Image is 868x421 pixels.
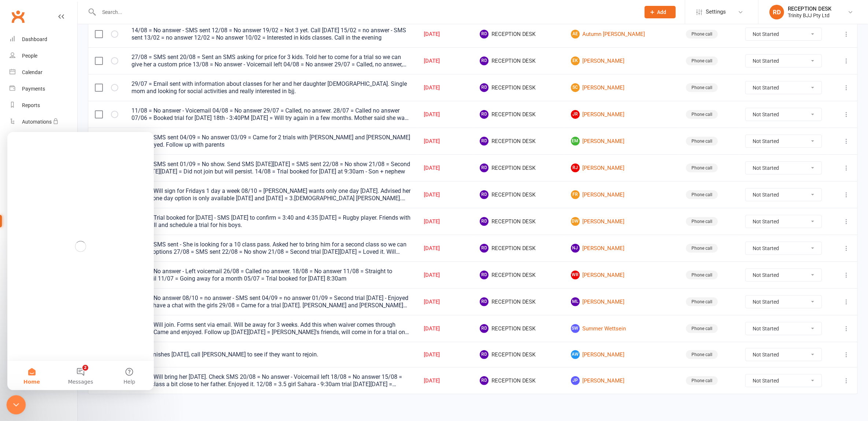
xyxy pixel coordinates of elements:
div: [DATE] [424,378,467,384]
a: AW[PERSON_NAME] [571,350,673,359]
span: RD [480,83,489,92]
span: EM [571,137,580,146]
span: AW [571,350,580,359]
span: WR [571,271,580,279]
a: DW[PERSON_NAME] [571,217,673,226]
div: 29/08 = No answer - Left voicemail 26/08 = Called no answer. 18/08 = No answer 11/08 = Straight t... [131,268,411,282]
a: Reports [10,97,77,114]
div: 10/09 = Will sign for Fridays 1 day a week 08/10 = [PERSON_NAME] wants only one day [DATE]. Advis... [131,187,411,202]
div: Phone call [686,350,718,359]
a: EK[PERSON_NAME] [571,56,673,65]
span: Help [116,247,128,252]
div: Phone call [686,297,718,306]
span: EK [571,56,580,65]
span: Settings [706,4,726,20]
div: Freeze finishes [DATE], call [PERSON_NAME] to see if they want to rejoin. [131,351,411,358]
span: RJ [571,164,580,172]
div: [DATE] [424,138,467,144]
div: Dashboard [22,36,47,42]
div: 03/09 = Trial booked for [DATE] - SMS [DATE] to confirm = 3:40 and 4:35 [DATE] = Rugby player. Fr... [131,214,411,229]
span: DW [571,217,580,226]
div: Automations [22,119,52,125]
div: [DATE] [424,58,467,64]
a: SC[PERSON_NAME] [571,83,673,92]
a: EM[PERSON_NAME] [571,137,673,146]
div: 08/10 = SMS sent 04/09 = No answer 03/09 = Came for 2 trials with [PERSON_NAME] and [PERSON_NAME]... [131,134,411,149]
div: 04/08 = Will join. Forms sent via email. Will be away for 3 weeks. Add this when waiver comes thr... [131,321,411,336]
iframe: Intercom live chat [7,132,154,390]
div: Reports [22,102,40,108]
div: [DATE] [424,192,467,198]
div: [DATE] [424,245,467,252]
a: WR[PERSON_NAME] [571,271,673,279]
div: RECEPTION DESK [788,6,831,12]
a: Payments [10,81,77,97]
a: FR[PERSON_NAME] [571,190,673,199]
div: Phone call [686,83,718,92]
span: Add [657,9,667,15]
div: Phone call [686,244,718,253]
a: Automations [10,114,77,130]
span: RD [480,271,489,279]
div: Phone call [686,56,718,65]
div: [DATE] [424,31,467,37]
span: FR [571,190,580,199]
iframe: Intercom live chat [7,395,26,415]
div: Phone call [686,271,718,279]
span: Home [16,247,33,252]
a: ML[PERSON_NAME] [571,297,673,306]
div: [DATE] [424,85,467,91]
a: SWSummer Wettsein [571,324,673,333]
span: AE [571,30,580,39]
span: RD [480,217,489,226]
span: Messages [61,247,86,252]
div: 04/09 = Will bring her [DATE]. Check SMS 20/08 = No answer - Voicemail left 18/08 = No answer 15/... [131,373,411,388]
div: 27/08 = SMS sent 20/08 = Sent an SMS asking for price for 3 kids. Told her to come for a trial so... [131,54,411,68]
span: RECEPTION DESK [480,350,558,359]
span: SC [571,83,580,92]
a: People [10,48,77,64]
span: RECEPTION DESK [480,190,558,199]
span: JP [571,376,580,385]
div: Phone call [686,324,718,333]
div: Phone call [686,30,718,39]
div: Phone call [686,164,718,172]
span: JR [571,110,580,119]
div: 11/08 = No answer - Voicemail 04/08 = No answer 29/07 = Called, no answer. 28/07 = Called no answ... [131,107,411,122]
span: RECEPTION DESK [480,164,558,172]
div: Calendar [22,69,42,75]
div: Phone call [686,190,718,199]
a: JP[PERSON_NAME] [571,376,673,385]
div: [DATE] [424,326,467,332]
span: RECEPTION DESK [480,30,558,39]
div: [DATE] [424,299,467,305]
span: RECEPTION DESK [480,271,558,279]
a: RJ[PERSON_NAME] [571,164,673,172]
span: RD [480,164,489,172]
span: RD [480,30,489,39]
button: Add [645,6,676,18]
div: [DATE] [424,165,467,171]
a: Clubworx [9,7,27,26]
a: JR[PERSON_NAME] [571,110,673,119]
span: RECEPTION DESK [480,297,558,306]
a: NJ[PERSON_NAME] [571,244,673,253]
div: Phone call [686,110,718,119]
div: RD [769,5,784,19]
button: Messages [49,229,97,258]
a: AEAutumn [PERSON_NAME] [571,30,673,39]
span: RD [480,244,489,253]
span: RECEPTION DESK [480,244,558,253]
span: RECEPTION DESK [480,324,558,333]
span: RD [480,110,489,119]
div: Phone call [686,217,718,226]
div: 11/09 = No answer 08/10 = no answer - SMS sent 04/09 = no answer 01/09 = Second trial [DATE] - En... [131,294,411,309]
span: RD [480,350,489,359]
div: Trinity BJJ Pty Ltd [788,12,831,19]
a: Calendar [10,64,77,81]
span: ML [571,297,580,306]
span: SW [571,324,580,333]
div: 14/08 = No answer - SMS sent 12/08 = No answer 19/02 = Not 3 yet. Call [DATE] 15/02 = no answer -... [131,27,411,41]
span: RD [480,324,489,333]
div: 29/07 = Email sent with information about classes for her and her daughter [DEMOGRAPHIC_DATA]. Si... [131,80,411,95]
